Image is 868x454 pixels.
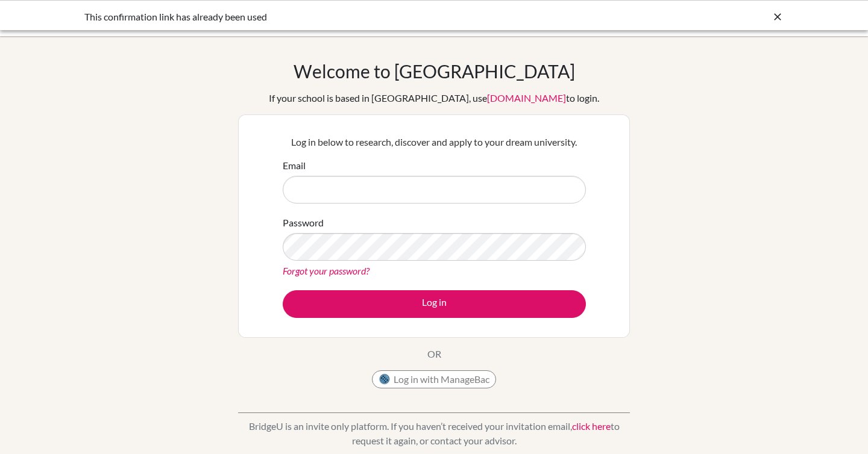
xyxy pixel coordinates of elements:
button: Log in [283,290,586,318]
label: Password [283,216,324,230]
label: Email [283,158,306,173]
button: Log in with ManageBac [372,370,496,388]
div: This confirmation link has already been used [84,10,603,24]
p: Log in below to research, discover and apply to your dream university. [283,135,586,149]
a: [DOMAIN_NAME] [487,92,566,104]
div: If your school is based in [GEOGRAPHIC_DATA], use to login. [269,91,599,105]
a: click here [572,420,611,432]
a: Forgot your password? [283,265,370,276]
p: BridgeU is an invite only platform. If you haven’t received your invitation email, to request it ... [238,419,630,448]
p: OR [427,347,441,361]
h1: Welcome to [GEOGRAPHIC_DATA] [294,60,575,82]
